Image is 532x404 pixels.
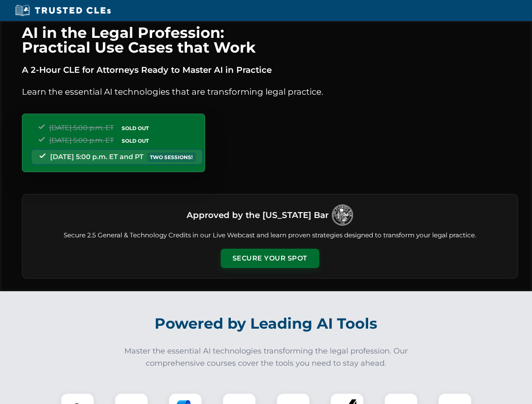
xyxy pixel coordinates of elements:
h2: Powered by Leading AI Tools [33,309,500,338]
p: Learn the essential AI technologies that are transforming legal practice. [22,85,518,98]
button: Secure Your Spot [221,249,319,268]
img: Logo [332,205,353,226]
p: Secure 2.5 General & Technology Credits in our Live Webcast and learn proven strategies designed ... [32,231,508,240]
span: SOLD OUT [119,124,152,133]
p: A 2-Hour CLE for Attorneys Ready to Master AI in Practice [22,63,518,77]
img: Trusted CLEs [13,4,113,17]
span: SOLD OUT [119,136,152,145]
span: [DATE] 5:00 p.m. ET [49,124,114,132]
h3: Approved by the [US_STATE] Bar [187,207,329,223]
span: [DATE] 5:00 p.m. ET [49,136,114,144]
h1: AI in the Legal Profession: Practical Use Cases that Work [22,25,518,55]
p: Master the essential AI technologies transforming the legal profession. Our comprehensive courses... [119,345,414,369]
